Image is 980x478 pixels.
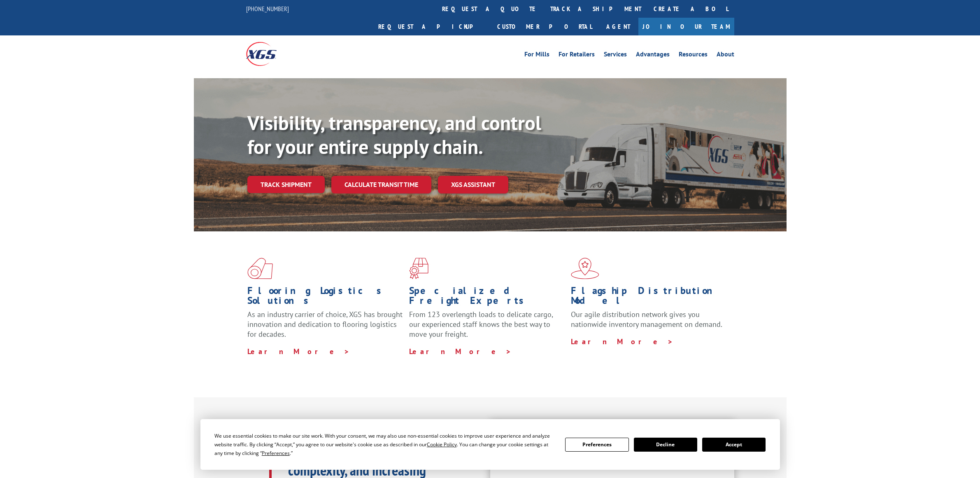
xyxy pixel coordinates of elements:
[571,286,726,310] h1: Flagship Distribution Model
[247,310,403,339] span: As an industry carrier of choice, XGS has brought innovation and dedication to flooring logistics...
[717,51,734,60] a: About
[409,286,565,310] h1: Specialized Freight Experts
[638,18,734,35] a: Join Our Team
[372,18,491,35] a: Request a pickup
[409,258,428,279] img: xgs-icon-focused-on-flooring-red
[214,431,555,457] div: We use essential cookies to make our site work. With your consent, we may also use non-essential ...
[571,310,722,329] span: Our agile distribution network gives you nationwide inventory management on demand.
[565,438,629,452] button: Preferences
[409,310,565,346] p: From 123 overlength loads to delicate cargo, our experienced staff knows the best way to move you...
[702,438,766,452] button: Accept
[571,337,673,346] a: Learn More >
[524,51,549,60] a: For Mills
[634,438,697,452] button: Decline
[679,51,708,60] a: Resources
[427,441,457,448] span: Cookie Policy
[331,176,431,194] a: Calculate transit time
[491,18,598,35] a: Customer Portal
[559,51,595,60] a: For Retailers
[247,286,403,310] h1: Flooring Logistics Solutions
[636,51,670,60] a: Advantages
[247,347,350,356] a: Learn More >
[409,347,512,356] a: Learn More >
[438,176,508,194] a: XGS ASSISTANT
[247,176,325,193] a: Track shipment
[604,51,627,60] a: Services
[247,258,273,279] img: xgs-icon-total-supply-chain-intelligence-red
[200,419,780,470] div: Cookie Consent Prompt
[262,450,290,457] span: Preferences
[247,110,541,159] b: Visibility, transparency, and control for your entire supply chain.
[571,258,599,279] img: xgs-icon-flagship-distribution-model-red
[598,18,638,35] a: Agent
[246,5,289,13] a: [PHONE_NUMBER]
